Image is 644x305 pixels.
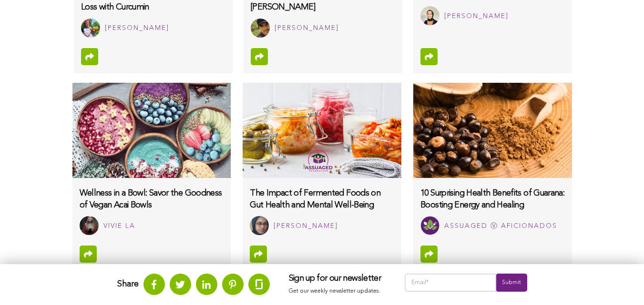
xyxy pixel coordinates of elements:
p: Get our weekly newsletter updates. [289,286,386,296]
input: Email* [405,274,497,292]
strong: Share [117,280,139,288]
h3: Sign up for our newsletter [289,274,386,284]
a: 10 Surprising Health Benefits of Guarana: Boosting Energy and Healing Assuaged Ⓥ Aficionados Assu... [413,178,572,242]
div: Assuaged Ⓥ Aficionados [444,220,557,232]
h3: Wellness in a Bowl: Savor the Goodness of Vegan Acai Bowls [80,187,224,211]
div: [PERSON_NAME] [444,10,509,22]
div: [PERSON_NAME] [275,22,339,34]
input: Submit [496,274,527,292]
div: [PERSON_NAME] [105,22,169,34]
img: Vivie La [80,216,99,235]
img: Rachel Thomas [81,19,100,38]
a: Wellness in a Bowl: Savor the Goodness of Vegan Acai Bowls Vivie La Vivie La [72,178,231,242]
iframe: Chat Widget [596,259,644,305]
img: Dr. Sana Mian [420,6,440,25]
div: Vivie La [103,220,135,232]
img: 10-surprising-health-benefits-of-guarana:-boosting-energy-and-healing [413,83,572,178]
img: Assuaged Ⓥ Aficionados [420,216,440,235]
img: Amna Bibi [250,216,269,235]
img: Jose Diaz [251,19,270,38]
h3: 10 Surprising Health Benefits of Guarana: Boosting Energy and Healing [420,187,564,211]
h3: The Impact of Fermented Foods on Gut Health and Mental Well-Being [250,187,394,211]
img: fermented-foods-gut-health-mental-wellbeing [243,83,401,178]
a: The Impact of Fermented Foods on Gut Health and Mental Well-Being Amna Bibi [PERSON_NAME] [243,178,401,242]
div: [PERSON_NAME] [274,220,338,232]
img: wellness-in-a-bowl-savor-the-goodness-of-vegan-acai-bowls [72,83,231,178]
img: glassdoor.svg [256,279,263,289]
